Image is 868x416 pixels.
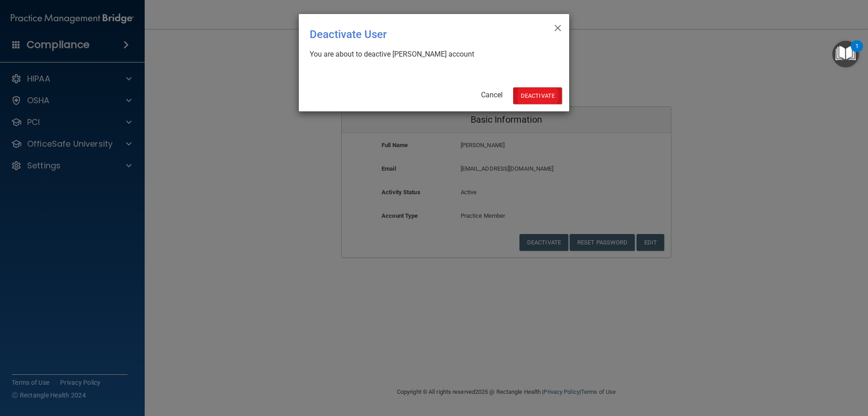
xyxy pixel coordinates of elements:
[712,352,857,388] iframe: Drift Widget Chat Controller
[481,91,503,99] a: Cancel
[554,18,562,36] span: ×
[832,41,859,67] button: Open Resource Center, 1 new notification
[513,87,562,104] button: Deactivate
[310,49,551,59] div: You are about to deactive [PERSON_NAME] account
[310,21,521,48] div: Deactivate User
[855,46,859,58] div: 1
